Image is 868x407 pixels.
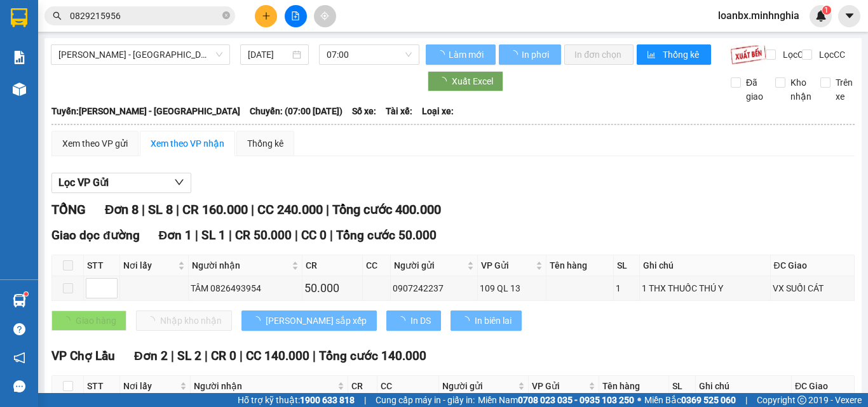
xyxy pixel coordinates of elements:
[304,279,360,297] div: 50.000
[235,228,292,243] span: CR 50.000
[614,255,640,276] th: SL
[205,349,208,363] span: |
[616,281,637,295] div: 1
[452,74,493,88] span: Xuất Excel
[814,48,847,62] span: Lọc CC
[262,11,271,20] span: plus
[730,44,766,65] img: 9k=
[644,393,736,407] span: Miền Bắc
[319,349,426,363] span: Tổng cước 140.000
[13,323,25,335] span: question-circle
[257,202,323,217] span: CC 240.000
[105,202,139,217] span: Đơn 8
[741,76,768,103] span: Đã giao
[251,202,254,217] span: |
[314,5,336,27] button: aim
[151,137,224,150] div: Xem theo VP nhận
[327,45,412,64] span: 07:00
[51,228,140,243] span: Giao dọc đường
[599,376,669,397] th: Tên hàng
[51,106,240,116] b: Tuyến: [PERSON_NAME] - [GEOGRAPHIC_DATA]
[410,314,431,328] span: In DS
[58,45,222,64] span: Phan Rí - Sài Gòn
[422,104,454,118] span: Loại xe:
[478,393,634,407] span: Miền Nam
[51,349,115,363] span: VP Chợ Lầu
[499,44,561,65] button: In phơi
[222,11,230,19] span: close-circle
[13,83,26,96] img: warehouse-icon
[797,396,806,404] span: copyright
[84,255,120,276] th: STT
[509,50,520,59] span: loading
[376,393,475,407] span: Cung cấp máy in - giấy in:
[123,379,177,393] span: Nơi lấy
[176,202,179,217] span: |
[771,276,855,301] td: VX SUỐI CÁT
[364,393,366,407] span: |
[363,255,391,276] th: CC
[182,202,248,217] span: CR 160.000
[211,349,236,363] span: CR 0
[266,314,367,328] span: [PERSON_NAME] sắp xếp
[438,77,452,86] span: loading
[255,5,277,27] button: plus
[51,310,126,331] button: Giao hàng
[13,294,26,307] img: warehouse-icon
[136,310,232,331] button: Nhập kho nhận
[248,48,290,62] input: 13/08/2025
[696,376,792,397] th: Ghi chú
[663,48,701,62] span: Thống kê
[320,11,329,20] span: aim
[84,376,120,397] th: STT
[778,48,811,62] span: Lọc CR
[844,10,855,22] span: caret-down
[336,228,437,243] span: Tổng cước 50.000
[377,376,439,397] th: CC
[134,349,168,363] span: Đơn 2
[637,397,641,403] span: ⚪️
[518,395,634,405] strong: 0708 023 035 - 0935 103 250
[246,349,309,363] span: CC 140.000
[332,202,441,217] span: Tổng cước 400.000
[522,48,551,62] span: In phơi
[394,258,465,272] span: Người gửi
[326,202,329,217] span: |
[70,9,220,23] input: Tìm tên, số ĐT hoặc mã đơn
[330,228,333,243] span: |
[546,255,614,276] th: Tên hàng
[24,292,28,296] sup: 1
[194,379,335,393] span: Người nhận
[302,255,362,276] th: CR
[481,258,533,272] span: VP Gửi
[640,255,770,276] th: Ghi chú
[58,175,109,190] span: Lọc VP Gửi
[831,76,858,103] span: Trên xe
[642,281,768,295] div: 1 THX THUỐC THÚ Y
[313,349,316,363] span: |
[123,258,175,272] span: Nơi lấy
[51,173,191,193] button: Lọc VP Gửi
[428,71,503,91] button: Xuất Excel
[191,281,300,295] div: TÂM 0826493954
[475,314,512,328] span: In biên lai
[177,349,201,363] span: SL 2
[13,380,25,392] span: message
[250,104,342,118] span: Chuyến: (07:00 [DATE])
[681,395,736,405] strong: 0369 525 060
[647,50,658,60] span: bar-chart
[241,310,377,331] button: [PERSON_NAME] sắp xếp
[637,44,711,65] button: bar-chartThống kê
[159,228,193,243] span: Đơn 1
[708,8,810,23] span: loanbx.minhnghia
[669,376,696,397] th: SL
[386,104,412,118] span: Tài xế:
[393,281,475,295] div: 0907242237
[53,11,62,20] span: search
[792,376,855,397] th: ĐC Giao
[13,352,25,364] span: notification
[247,137,283,150] div: Thống kê
[436,50,447,59] span: loading
[449,48,485,62] span: Làm mới
[171,349,174,363] span: |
